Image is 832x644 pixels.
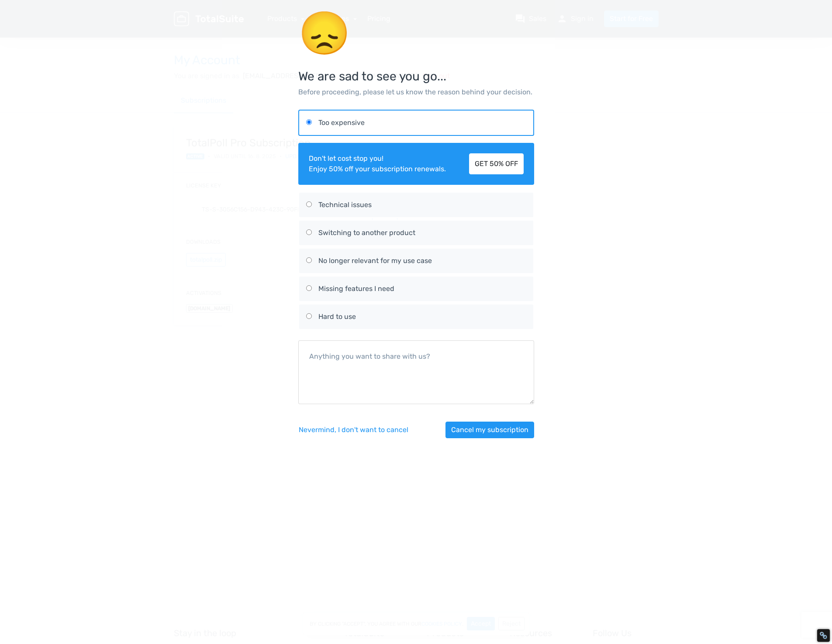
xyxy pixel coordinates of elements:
label: Technical issues [306,193,526,217]
label: Missing features I need [306,277,526,301]
span: 😞 [298,8,351,58]
button: Nevermind, I don't want to cancel [298,422,409,438]
input: Hard to use Hard to use [306,313,312,319]
input: Missing features I need Missing features I need [306,285,312,291]
div: No longer relevant for my use case [318,256,526,266]
label: Too expensive [306,111,526,135]
div: Too expensive [318,118,526,128]
input: Switching to another product Switching to another product [306,229,312,235]
label: Hard to use [306,305,526,329]
div: Missing features I need [318,284,526,294]
p: Before proceeding, please let us know the reason behind your decision. [298,87,534,97]
div: Switching to another product [318,228,526,238]
div: Hard to use [318,312,526,322]
input: No longer relevant for my use case No longer relevant for my use case [306,257,312,263]
input: Technical issues Technical issues [306,201,312,207]
div: Restore Info Box &#10;&#10;NoFollow Info:&#10; META-Robots NoFollow: &#09;false&#10; META-Robots ... [819,631,828,640]
a: GET 50% OFF [469,153,524,174]
label: No longer relevant for my use case [306,249,526,273]
label: Switching to another product [306,221,526,245]
div: Don't let cost stop you! Enjoy 50% off your subscription renewals. [309,153,446,174]
h3: We are sad to see you go... [298,10,534,83]
div: Technical issues [318,200,526,210]
input: Too expensive Too expensive [306,119,312,125]
button: Cancel my subscription [445,422,534,438]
